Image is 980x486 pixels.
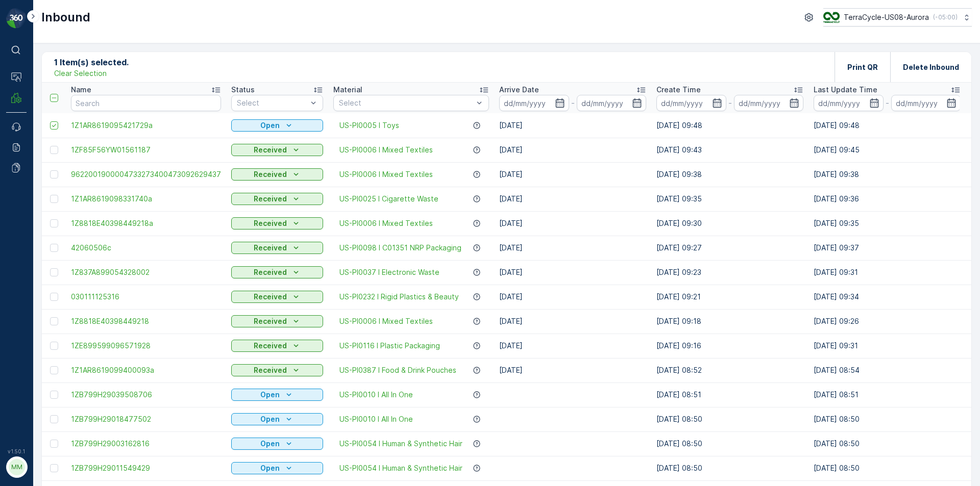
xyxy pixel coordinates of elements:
[9,459,25,475] div: MM
[71,145,221,155] a: 1ZF85F56YW01561187
[231,291,323,303] button: Received
[71,95,221,111] input: Search
[254,145,287,155] p: Received
[339,439,462,449] a: US-PI0054 I Human & Synthetic Hair
[339,194,438,204] a: US-PI0025 I Cigarette Waste
[651,162,808,187] td: [DATE] 09:38
[903,62,959,72] p: Delete Inbound
[54,68,107,79] p: Clear Selection
[333,85,362,95] p: Material
[50,170,58,178] div: Toggle Row Selected
[50,317,58,325] div: Toggle Row Selected
[651,138,808,162] td: [DATE] 09:43
[50,219,58,227] div: Toggle Row Selected
[231,119,323,132] button: Open
[71,414,221,424] a: 1ZB799H29018477502
[339,341,440,351] span: US-PI0116 I Plastic Packaging
[71,194,221,204] a: 1Z1AR8619098331740a
[494,162,651,187] td: [DATE]
[823,12,840,23] img: image_ci7OI47.png
[651,309,808,334] td: [DATE] 09:18
[237,98,307,108] p: Select
[571,97,575,109] p: -
[339,169,433,180] span: US-PI0006 I Mixed Textiles
[50,268,58,276] div: Toggle Row Selected
[50,121,58,130] div: Toggle Row Selected
[71,341,221,351] a: 1ZE899599096571928
[808,260,966,285] td: [DATE] 09:31
[231,193,323,205] button: Received
[339,463,462,473] span: US-PI0054 I Human & Synthetic Hair
[808,358,966,382] td: [DATE] 08:54
[814,95,884,111] input: dd/mm/yyyy
[651,382,808,407] td: [DATE] 08:51
[254,194,287,204] p: Received
[71,292,221,302] span: 030111125316
[494,309,651,334] td: [DATE]
[651,431,808,456] td: [DATE] 08:50
[651,334,808,358] td: [DATE] 09:16
[577,95,647,111] input: dd/mm/yyyy
[808,334,966,358] td: [DATE] 09:31
[71,390,221,400] span: 1ZB799H29039508706
[231,242,323,254] button: Received
[651,260,808,285] td: [DATE] 09:23
[499,85,539,95] p: Arrive Date
[808,113,966,138] td: [DATE] 09:48
[71,316,221,326] a: 1Z8818E40398449218
[808,431,966,456] td: [DATE] 08:50
[339,316,433,326] a: US-PI0006 I Mixed Textiles
[231,364,323,376] button: Received
[231,266,323,278] button: Received
[254,292,287,302] p: Received
[933,13,958,21] p: ( -05:00 )
[71,243,221,253] span: 42060506c
[231,438,323,450] button: Open
[339,243,461,253] a: US-PI0098 I C01351 NRP Packaging
[494,113,651,138] td: [DATE]
[339,145,433,155] a: US-PI0006 I Mixed Textiles
[260,439,280,449] p: Open
[231,340,323,352] button: Received
[339,120,399,131] a: US-PI0005 I Toys
[71,463,221,473] a: 1ZB799H29011549429
[260,414,280,424] p: Open
[6,448,27,454] span: v 1.50.1
[41,9,90,25] p: Inbound
[808,456,966,480] td: [DATE] 08:50
[734,95,804,111] input: dd/mm/yyyy
[808,236,966,260] td: [DATE] 09:37
[231,168,323,181] button: Received
[50,415,58,423] div: Toggle Row Selected
[71,218,221,228] span: 1Z8818E40398449218a
[494,211,651,236] td: [DATE]
[231,85,255,95] p: Status
[50,146,58,154] div: Toggle Row Selected
[254,316,287,326] p: Received
[231,462,323,474] button: Open
[254,341,287,351] p: Received
[814,85,877,95] p: Last Update Time
[339,292,459,302] a: US-PI0232 I Rigid Plastics & Beauty
[339,414,413,424] span: US-PI0010 I All In One
[891,95,961,111] input: dd/mm/yyyy
[71,120,221,131] a: 1Z1AR8619095421729a
[254,169,287,180] p: Received
[71,267,221,277] a: 1Z837A899054328002
[339,218,433,228] a: US-PI0006 I Mixed Textiles
[231,144,323,156] button: Received
[339,267,439,277] a: US-PI0037 I Electronic Waste
[339,365,456,375] a: US-PI0387 I Food & Drink Pouches
[651,187,808,211] td: [DATE] 09:35
[260,463,280,473] p: Open
[651,358,808,382] td: [DATE] 08:52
